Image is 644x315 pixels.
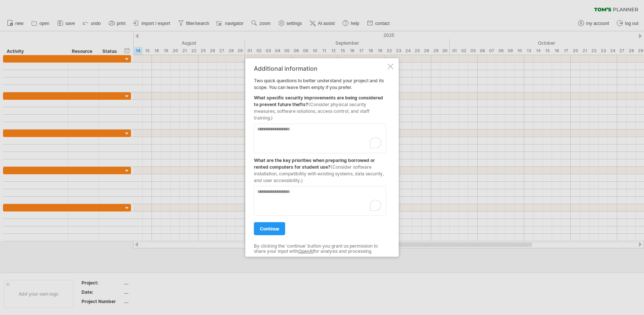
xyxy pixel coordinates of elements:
[254,91,386,121] div: What specific security improvements are being considered to prevent future thefts?
[254,65,386,250] div: Two quick questions to better understand your project and its scope. You can leave them empty if ...
[254,124,386,153] textarea: To enrich screen reader interactions, please activate Accessibility in Grammarly extension settings
[260,226,279,232] span: continue
[254,164,384,183] span: (Consider software installation, compatibility with existing systems, data security, and user acc...
[298,248,313,254] a: OpenAI
[254,153,386,184] div: What are the key priorities when preparing borrowed or rented computers for student use?
[254,222,285,235] a: continue
[254,244,386,254] div: By clicking the 'continue' button you grant us permission to share your input with for analysis a...
[254,65,386,72] div: Additional information
[254,102,369,121] span: (Consider physical security measures, software solutions, access control, and staff training.)
[254,186,386,216] textarea: To enrich screen reader interactions, please activate Accessibility in Grammarly extension settings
